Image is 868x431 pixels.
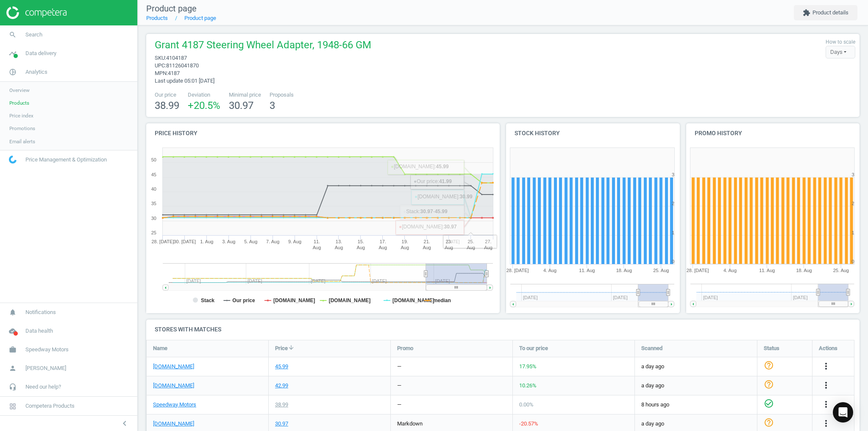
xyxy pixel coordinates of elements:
tspan: [DOMAIN_NAME] [329,298,371,303]
button: more_vert [821,361,831,372]
text: 0 [672,259,674,264]
button: extensionProduct details [794,5,857,20]
tspan: 25. [467,239,474,244]
div: Open Intercom Messenger [833,402,853,423]
tspan: Aug [379,245,387,250]
span: Scanned [641,345,662,352]
tspan: 18. Aug [796,268,812,273]
text: 0 [851,259,854,264]
tspan: 27. [485,239,491,244]
span: Promotions [9,125,35,132]
span: 3 [270,100,275,111]
i: headset_mic [5,379,21,395]
span: Actions [819,345,837,352]
span: Data delivery [25,50,56,57]
span: Grant 4187 Steering Wheel Adapter, 1948-66 GM [155,38,371,54]
i: help_outline [764,417,774,428]
div: — [397,382,401,389]
tspan: 13. [336,239,342,244]
i: timeline [5,45,21,61]
i: help_outline [764,360,774,370]
text: 50 [151,157,156,162]
text: 1 [672,230,674,235]
h4: Stores with matches [146,320,860,339]
text: 3 [672,172,674,177]
tspan: Aug [335,245,343,250]
a: [DOMAIN_NAME] [153,420,194,428]
i: search [5,27,21,43]
button: more_vert [821,380,831,391]
span: Products [9,100,29,106]
span: 38.99 [155,100,179,111]
span: sku : [155,55,166,61]
i: pie_chart_outlined [5,64,21,80]
i: arrow_downward [288,344,295,351]
span: Price Management & Optimization [25,156,107,164]
i: more_vert [821,361,831,371]
tspan: Aug [445,245,453,250]
tspan: Aug [467,245,475,250]
tspan: 11. [314,239,320,244]
span: Proposals [270,91,294,99]
tspan: 11. Aug [579,268,595,273]
i: notifications [5,304,21,320]
span: 4104187 [166,55,187,61]
span: a day ago [641,382,751,389]
h4: Stock history [506,123,680,143]
span: [PERSON_NAME] [25,364,66,372]
span: 30.97 [229,100,253,111]
tspan: 4. Aug [723,268,737,273]
tspan: Our price [232,298,255,303]
tspan: 19. [402,239,408,244]
text: 2 [851,201,854,206]
span: +20.5 % [188,100,220,111]
span: 10.26 % [519,382,537,389]
tspan: [DOMAIN_NAME] [273,298,315,303]
span: 4187 [168,70,180,76]
tspan: 7. Aug [266,239,279,244]
tspan: 18. Aug [616,268,632,273]
a: [DOMAIN_NAME] [153,382,194,389]
div: 30.97 [275,420,288,428]
tspan: 5. Aug [244,239,257,244]
tspan: 25. Aug [653,268,669,273]
tspan: 9. Aug [288,239,301,244]
tspan: 4. Aug [543,268,556,273]
span: Speedway Motors [25,346,69,353]
span: a day ago [641,420,751,428]
span: Need our help? [25,383,61,391]
span: Email alerts [9,138,35,145]
span: a day ago [641,363,751,370]
a: Speedway Motors [153,401,196,409]
tspan: [DOMAIN_NAME] [392,298,434,303]
tspan: Stack [201,298,214,303]
span: To our price [519,345,548,352]
tspan: Aug [423,245,431,250]
span: -20.57 % [519,420,538,427]
span: markdown [397,420,423,427]
text: 45 [151,172,156,177]
div: 38.99 [275,401,288,409]
i: more_vert [821,399,831,409]
span: Overview [9,87,30,94]
tspan: 3. Aug [222,239,235,244]
img: wGWNvw8QSZomAAAAABJRU5ErkJggg== [9,156,17,164]
tspan: 15. [358,239,364,244]
tspan: Aug [357,245,365,250]
span: 81126041870 [166,62,199,69]
span: Our price [155,91,179,99]
button: chevron_left [114,418,135,429]
text: 2 [672,201,674,206]
a: Products [146,15,168,21]
tspan: 17. [380,239,386,244]
text: 1 [851,230,854,235]
tspan: 21. [424,239,430,244]
i: more_vert [821,418,831,428]
span: upc : [155,62,166,69]
span: mpn : [155,70,168,76]
div: 45.99 [275,363,288,370]
div: Days [826,46,855,58]
span: Status [764,345,779,352]
tspan: 25. Aug [833,268,849,273]
span: Last update 05:01 [DATE] [155,78,214,84]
